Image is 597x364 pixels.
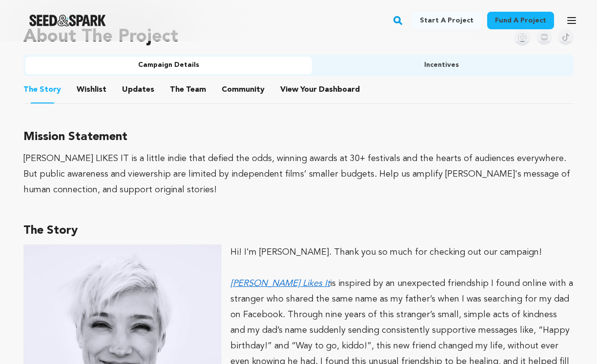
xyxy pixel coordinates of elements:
[170,84,206,96] span: Team
[25,57,312,74] button: Campaign Details
[23,84,38,96] span: The
[222,84,265,96] span: Community
[280,84,362,96] span: Your
[23,151,574,198] div: [PERSON_NAME] LIKES IT is a little indie that defied the odds, winning awards at 30+ festivals an...
[23,84,61,96] span: Story
[23,127,574,147] h3: Mission Statement
[312,57,572,74] button: Incentives
[412,12,481,29] a: Start a project
[230,279,330,288] a: [PERSON_NAME] Likes It
[29,15,106,26] a: Seed&Spark Homepage
[77,84,106,96] span: Wishlist
[170,84,184,96] span: The
[487,12,554,29] a: Fund a project
[122,84,154,96] span: Updates
[319,84,360,96] span: Dashboard
[23,221,574,241] h3: The Story
[23,244,574,260] p: Hi! I'm [PERSON_NAME]. Thank you so much for checking out our campaign!
[29,15,106,26] img: Seed&Spark Logo Dark Mode
[280,84,362,96] a: ViewYourDashboard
